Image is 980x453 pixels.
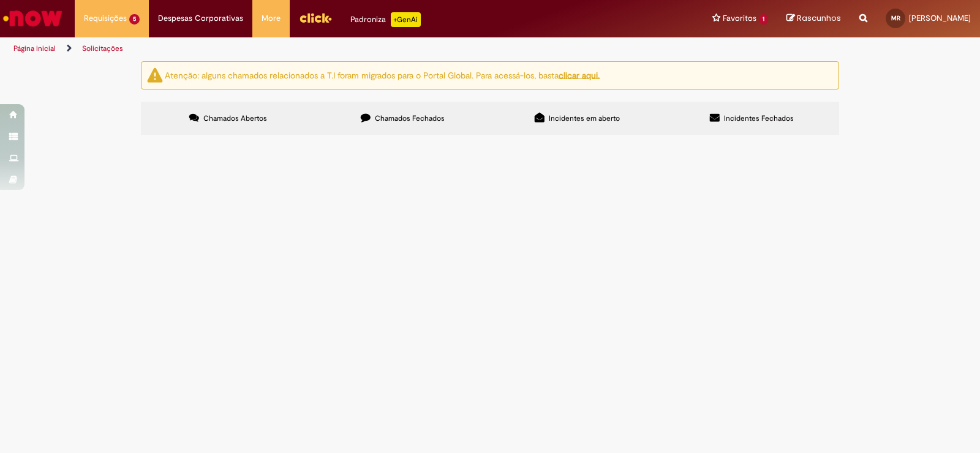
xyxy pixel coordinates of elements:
[350,12,421,27] div: Padroniza
[1,6,64,31] img: ServiceNow
[786,13,841,25] a: Rascunhos
[549,113,620,123] span: Incidentes em aberto
[9,37,644,60] ul: Trilhas de página
[203,113,267,123] span: Chamados Abertos
[391,12,421,27] p: +GenAi
[759,14,768,25] span: 1
[724,113,794,123] span: Incidentes Fechados
[559,69,600,80] a: clicar aqui.
[158,12,243,25] span: Despesas Corporativas
[723,12,756,25] span: Favoritos
[84,12,127,25] span: Requisições
[909,13,971,23] span: [PERSON_NAME]
[299,9,332,27] img: click_logo_yellow_360x200.png
[129,14,140,25] span: 5
[82,44,123,53] a: Solicitações
[797,12,841,24] span: Rascunhos
[13,44,56,53] a: Página inicial
[262,12,281,25] span: More
[165,69,600,80] ng-bind-html: Atenção: alguns chamados relacionados a T.I foram migrados para o Portal Global. Para acessá-los,...
[375,113,445,123] span: Chamados Fechados
[891,14,900,22] span: MR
